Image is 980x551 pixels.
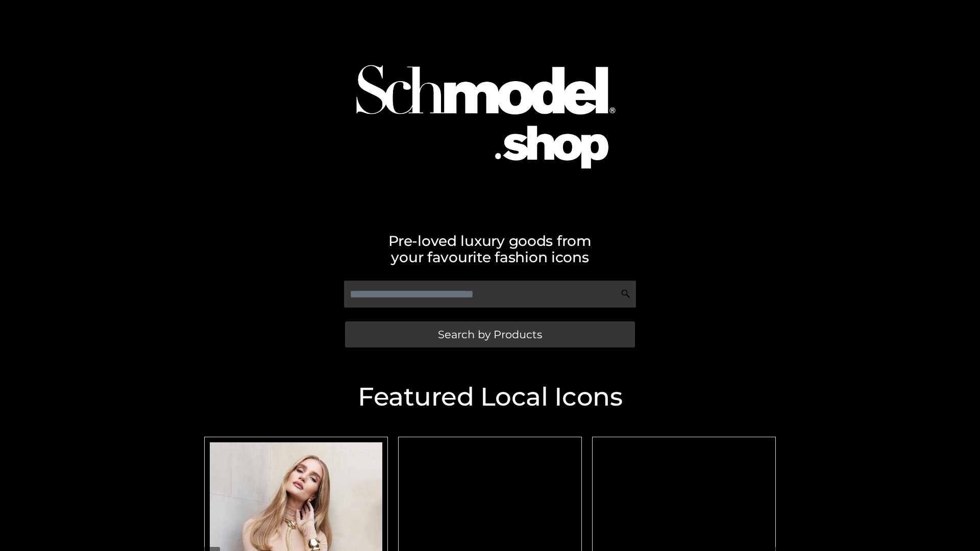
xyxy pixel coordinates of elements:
h2: Featured Local Icons​ [199,384,781,410]
span: Search by Products [438,329,542,340]
a: Search by Products [345,321,635,347]
h2: Pre-loved luxury goods from your favourite fashion icons [199,233,781,265]
img: Search Icon [621,289,631,299]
